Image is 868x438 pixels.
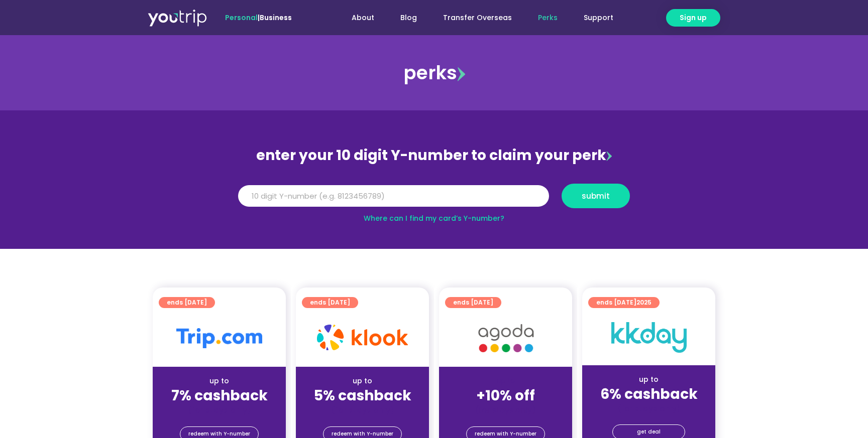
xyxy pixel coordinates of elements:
div: up to [590,374,707,385]
div: enter your 10 digit Y-number to claim your perk [233,142,635,169]
a: ends [DATE] [302,297,358,308]
input: 10 digit Y-number (e.g. 8123456789) [238,185,549,207]
span: submit [582,192,610,200]
div: (for stays only) [447,405,564,415]
strong: 7% cashback [171,386,268,405]
div: (for stays only) [161,405,278,415]
a: Business [260,13,292,23]
span: ends [DATE] [167,297,207,308]
a: Perks [525,9,571,27]
div: (for stays only) [304,405,421,415]
span: ends [DATE] [310,297,350,308]
div: up to [161,376,278,386]
a: ends [DATE]2025 [588,297,660,308]
div: (for stays only) [590,403,707,414]
strong: +10% off [476,386,535,405]
a: ends [DATE] [159,297,215,308]
a: Transfer Overseas [430,9,525,27]
span: Sign up [680,13,707,23]
strong: 6% cashback [600,384,698,404]
span: up to [496,376,515,386]
nav: Menu [319,9,626,27]
form: Y Number [238,184,630,216]
span: Personal [225,13,258,23]
div: up to [304,376,421,386]
span: | [225,13,292,23]
a: Sign up [666,9,720,27]
span: ends [DATE] [453,297,493,308]
button: submit [562,184,630,208]
span: ends [DATE] [596,297,652,308]
span: 2025 [636,298,652,307]
a: Where can I find my card’s Y-number? [364,213,504,223]
a: About [339,9,387,27]
a: Support [571,9,626,27]
strong: 5% cashback [314,386,411,405]
a: ends [DATE] [445,297,501,308]
a: Blog [387,9,430,27]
